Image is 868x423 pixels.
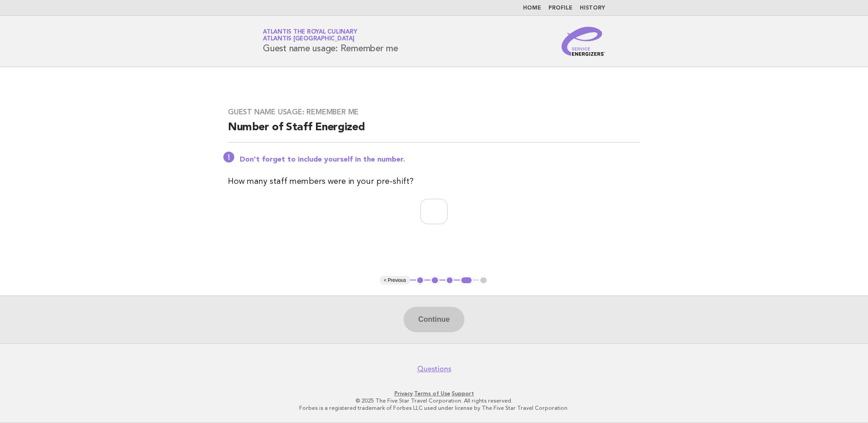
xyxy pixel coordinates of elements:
[380,276,409,285] button: < Previous
[156,397,712,404] p: © 2025 The Five Star Travel Corporation. All rights reserved.
[452,390,474,397] a: Support
[523,5,541,11] a: Home
[414,390,450,397] a: Terms of Use
[263,29,357,42] a: Atlantis the Royal CulinaryAtlantis [GEOGRAPHIC_DATA]
[430,276,439,285] button: 2
[156,404,712,412] p: Forbes is a registered trademark of Forbes LLC used under license by The Five Star Travel Corpora...
[548,5,572,11] a: Profile
[263,36,355,42] span: Atlantis [GEOGRAPHIC_DATA]
[156,390,712,397] p: · ·
[263,30,398,53] h1: Guest name usage: Remember me
[240,155,640,164] p: Don't forget to include yourself in the number.
[228,175,640,188] p: How many staff members were in your pre-shift?
[228,120,640,143] h2: Number of Staff Energized
[416,276,425,285] button: 1
[417,364,451,374] a: Questions
[395,390,413,397] a: Privacy
[562,27,605,56] img: Service Energizers
[445,276,454,285] button: 3
[460,276,473,285] button: 4
[228,108,640,117] h3: Guest name usage: Remember me
[580,5,605,11] a: History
